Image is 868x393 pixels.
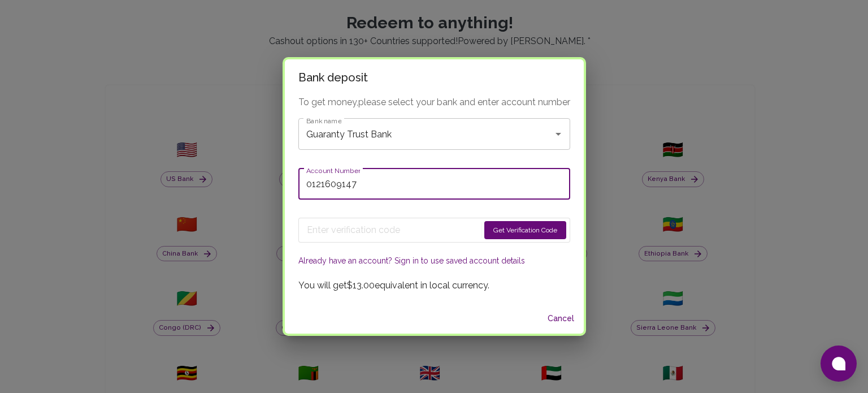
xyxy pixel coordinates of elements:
button: Already have an account? Sign in to use saved account details [298,255,525,266]
h2: Bank deposit [285,59,584,96]
label: Bank name [306,116,341,126]
label: Account Number [306,166,360,175]
button: Open chat window [821,346,857,382]
button: Open [550,126,566,142]
p: To get money, please select your bank and enter account number [298,96,570,109]
button: Cancel [543,308,579,329]
p: You will get $13.00 equivalent in local currency. [298,279,570,292]
input: Enter verification code [307,221,479,239]
button: Get Verification Code [484,221,566,239]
